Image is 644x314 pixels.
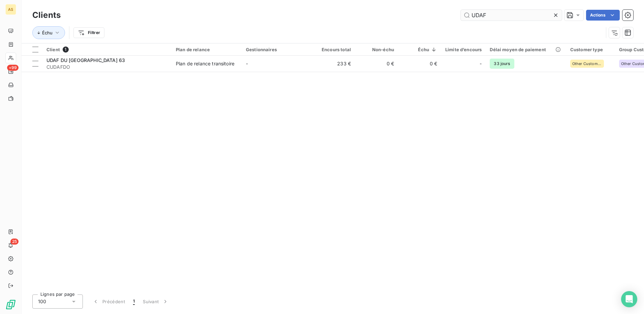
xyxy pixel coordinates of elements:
[445,47,482,52] div: Limite d’encours
[246,47,308,52] div: Gestionnaires
[133,298,135,305] span: 1
[461,10,562,21] input: Rechercher
[359,47,394,52] div: Non-échu
[176,47,238,52] div: Plan de relance
[32,26,65,39] button: Échu
[480,60,482,67] span: -
[490,59,514,69] span: 33 jours
[5,66,16,77] a: +99
[139,294,173,309] button: Suivant
[621,291,637,307] div: Open Intercom Messenger
[312,56,355,72] td: 233 €
[63,46,69,53] span: 1
[88,294,129,309] button: Précédent
[572,62,602,66] span: Other Customers
[490,47,562,52] div: Délai moyen de paiement
[46,64,168,70] span: CUDAFDO
[246,61,248,66] span: -
[316,47,351,52] div: Encours total
[32,9,61,21] h3: Clients
[46,57,125,63] span: UDAF DU [GEOGRAPHIC_DATA] 63
[73,27,104,38] button: Filtrer
[355,56,398,72] td: 0 €
[586,10,620,21] button: Actions
[46,47,60,52] span: Client
[7,65,19,71] span: +99
[176,60,234,67] div: Plan de relance transitoire
[398,56,441,72] td: 0 €
[570,47,611,52] div: Customer type
[42,30,53,35] span: Échu
[5,299,16,310] img: Logo LeanPay
[5,4,16,15] div: AS
[38,298,46,305] span: 100
[10,239,19,245] span: 25
[402,47,437,52] div: Échu
[129,294,139,309] button: 1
